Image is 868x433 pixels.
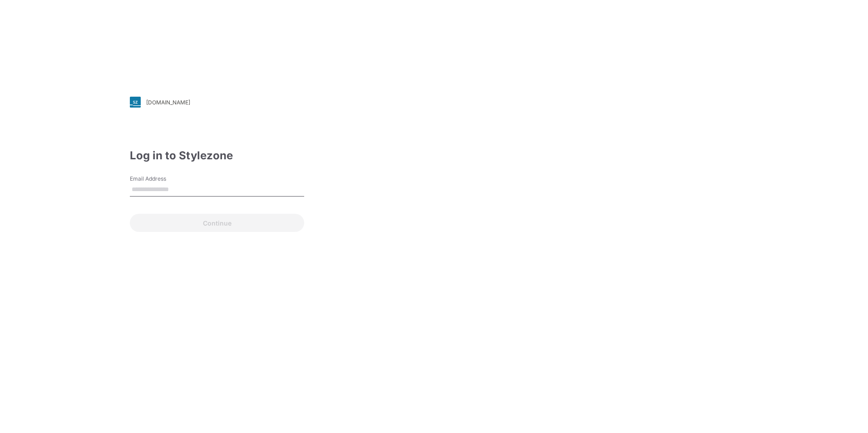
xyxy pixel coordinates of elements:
a: [DOMAIN_NAME] [130,97,304,108]
img: browzwear-logo.73288ffb.svg [732,23,845,39]
div: [DOMAIN_NAME] [146,99,190,106]
label: Email Address [130,175,193,183]
div: Log in to Stylezone [130,148,304,164]
img: svg+xml;base64,PHN2ZyB3aWR0aD0iMjgiIGhlaWdodD0iMjgiIHZpZXdCb3g9IjAgMCAyOCAyOCIgZmlsbD0ibm9uZSIgeG... [130,97,141,108]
